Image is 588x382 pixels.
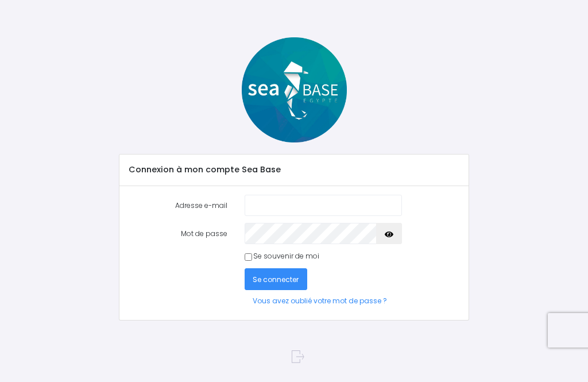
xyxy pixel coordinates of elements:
[119,155,469,186] div: Connexion à mon compte Sea Base
[253,251,319,261] label: Se souvenir de moi
[245,290,396,311] a: Vous avez oublié votre mot de passe ?
[253,275,299,284] span: Se connecter
[119,195,236,216] label: Adresse e-mail
[245,268,308,290] button: Se connecter
[119,223,236,244] label: Mot de passe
